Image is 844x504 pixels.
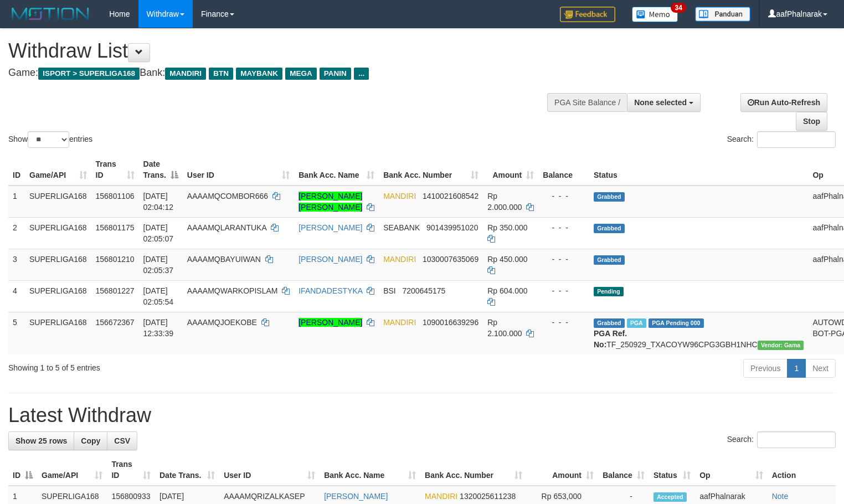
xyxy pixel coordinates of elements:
a: CSV [107,431,137,450]
span: MEGA [285,68,317,80]
span: AAAAMQBAYUIWAN [187,255,261,264]
div: - - - [543,222,585,233]
div: - - - [543,317,585,328]
th: Trans ID: activate to sort column ascending [91,154,139,186]
th: User ID: activate to sort column ascending [183,154,294,186]
span: 156801227 [96,286,135,295]
span: Rp 604.000 [487,286,527,295]
a: Note [772,492,789,501]
input: Search: [757,431,836,448]
a: IFANDADESTYKA [299,286,362,295]
th: Balance [538,154,589,186]
td: 3 [8,249,25,280]
span: Grabbed [594,318,625,328]
div: PGA Site Balance / [547,93,627,112]
td: 5 [8,312,25,354]
span: ISPORT > SUPERLIGA168 [38,68,140,80]
label: Search: [727,131,836,148]
span: 156801106 [96,192,135,200]
span: [DATE] 02:05:07 [143,223,174,243]
th: Bank Acc. Number: activate to sort column ascending [420,454,527,486]
span: Grabbed [594,192,625,202]
span: MAYBANK [236,68,282,80]
img: Feedback.jpg [560,7,615,22]
th: Trans ID: activate to sort column ascending [107,454,155,486]
span: MANDIRI [425,492,457,501]
h1: Latest Withdraw [8,404,836,426]
span: MANDIRI [165,68,206,80]
th: Game/API: activate to sort column ascending [37,454,107,486]
span: 156801175 [96,223,135,232]
span: BTN [209,68,233,80]
span: Grabbed [594,255,625,265]
td: SUPERLIGA168 [25,312,91,354]
div: Showing 1 to 5 of 5 entries [8,358,343,373]
span: AAAAMQJOEKOBE [187,318,257,327]
th: ID: activate to sort column descending [8,454,37,486]
span: PGA Pending [649,318,704,328]
th: Balance: activate to sort column ascending [598,454,649,486]
img: Button%20Memo.svg [632,7,678,22]
span: 156801210 [96,255,135,264]
b: PGA Ref. No: [594,329,627,349]
span: [DATE] 02:04:12 [143,192,174,212]
div: - - - [543,191,585,202]
span: PANIN [320,68,351,80]
label: Show entries [8,131,92,148]
span: Copy 1090016639296 to clipboard [423,318,478,327]
td: SUPERLIGA168 [25,249,91,280]
td: 4 [8,280,25,312]
a: [PERSON_NAME] [299,318,362,327]
a: [PERSON_NAME] [299,255,362,264]
span: Copy 7200645175 to clipboard [402,286,445,295]
span: CSV [114,436,130,445]
span: 34 [671,3,686,13]
span: Copy 901439951020 to clipboard [426,223,478,232]
a: Next [805,359,836,378]
th: Game/API: activate to sort column ascending [25,154,91,186]
span: Rp 2.100.000 [487,318,522,338]
select: Showentries [28,131,69,148]
th: Date Trans.: activate to sort column ascending [155,454,219,486]
label: Search: [727,431,836,448]
span: Vendor URL: https://trx31.1velocity.biz [758,341,804,350]
th: Amount: activate to sort column ascending [527,454,598,486]
th: ID [8,154,25,186]
span: Copy 1320025611238 to clipboard [460,492,516,501]
a: [PERSON_NAME] [299,223,362,232]
th: User ID: activate to sort column ascending [219,454,320,486]
th: Op: activate to sort column ascending [695,454,767,486]
span: [DATE] 02:05:54 [143,286,174,306]
div: - - - [543,285,585,296]
span: Rp 450.000 [487,255,527,264]
span: None selected [634,98,687,107]
span: Marked by aafsengchandara [627,318,646,328]
span: Accepted [653,492,687,502]
span: AAAAMQLARANTUKA [187,223,266,232]
span: MANDIRI [383,192,416,200]
a: Show 25 rows [8,431,74,450]
span: Rp 2.000.000 [487,192,522,212]
span: Copy [81,436,100,445]
span: MANDIRI [383,318,416,327]
div: - - - [543,254,585,265]
a: Previous [743,359,788,378]
a: Run Auto-Refresh [740,93,827,112]
span: 156672367 [96,318,135,327]
a: Copy [74,431,107,450]
th: Status [589,154,808,186]
span: AAAAMQWARKOPISLAM [187,286,278,295]
td: 2 [8,217,25,249]
span: Pending [594,287,624,296]
td: SUPERLIGA168 [25,217,91,249]
th: Bank Acc. Name: activate to sort column ascending [320,454,420,486]
th: Status: activate to sort column ascending [649,454,695,486]
input: Search: [757,131,836,148]
th: Date Trans.: activate to sort column descending [139,154,183,186]
h1: Withdraw List [8,40,552,62]
img: panduan.png [695,7,750,22]
a: Stop [796,112,827,131]
span: BSI [383,286,396,295]
span: SEABANK [383,223,420,232]
h4: Game: Bank: [8,68,552,79]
